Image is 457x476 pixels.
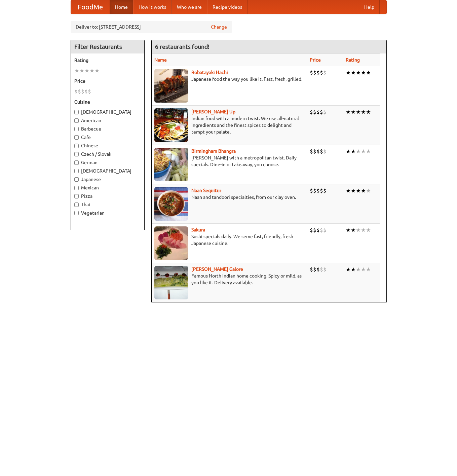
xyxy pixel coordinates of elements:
[74,88,78,95] li: $
[316,69,320,76] li: $
[310,148,313,155] li: $
[359,0,380,14] a: Help
[320,226,323,234] li: $
[351,266,356,273] li: ★
[154,148,188,181] img: bhangra.jpg
[191,227,205,232] a: Sakura
[133,0,172,14] a: How it works
[356,69,361,76] li: ★
[191,148,236,154] a: Birmingham Bhangra
[191,109,235,114] a: [PERSON_NAME] Up
[316,148,320,155] li: $
[346,148,351,155] li: ★
[78,88,81,95] li: $
[74,201,141,208] label: Thai
[74,203,79,207] input: Thai
[74,109,141,115] label: [DEMOGRAPHIC_DATA]
[323,187,327,194] li: $
[323,108,327,116] li: $
[323,226,327,234] li: $
[155,43,210,50] ng-pluralize: 6 restaurants found!
[313,69,316,76] li: $
[74,186,79,190] input: Mexican
[320,148,323,155] li: $
[313,226,316,234] li: $
[74,151,141,157] label: Czech / Slovak
[346,108,351,116] li: ★
[79,67,84,74] li: ★
[351,226,356,234] li: ★
[74,78,141,84] h5: Price
[366,148,371,155] li: ★
[89,67,94,74] li: ★
[74,99,141,105] h5: Cuisine
[74,184,141,191] label: Mexican
[154,266,188,299] img: currygalore.jpg
[313,266,316,273] li: $
[310,57,321,63] a: Price
[361,266,366,273] li: ★
[74,159,141,166] label: German
[154,57,167,63] a: Name
[94,67,100,74] li: ★
[154,226,188,260] img: sakura.jpg
[320,108,323,116] li: $
[154,76,305,82] p: Japanese food the way you like it. Fast, fresh, grilled.
[74,152,79,156] input: Czech / Slovak
[74,134,141,141] label: Cafe
[84,88,88,95] li: $
[191,188,221,193] a: Naan Sequitur
[71,40,144,53] h4: Filter Restaurants
[310,69,313,76] li: $
[74,117,141,124] label: American
[361,187,366,194] li: ★
[313,108,316,116] li: $
[356,266,361,273] li: ★
[74,210,141,216] label: Vegetarian
[346,187,351,194] li: ★
[154,108,188,142] img: curryup.jpg
[74,135,79,140] input: Cafe
[316,108,320,116] li: $
[323,148,327,155] li: $
[316,226,320,234] li: $
[154,272,305,286] p: Famous North Indian home cooking. Spicy or mild, as you like it. Delivery available.
[346,57,360,63] a: Rating
[172,0,207,14] a: Who we are
[351,69,356,76] li: ★
[366,266,371,273] li: ★
[351,148,356,155] li: ★
[207,0,247,14] a: Recipe videos
[320,266,323,273] li: $
[361,226,366,234] li: ★
[154,154,305,168] p: [PERSON_NAME] with a metropolitan twist. Daily specials. Dine-in or takeaway, you choose.
[84,67,89,74] li: ★
[191,70,228,75] a: Robatayaki Hachi
[71,21,232,33] div: Deliver to: [STREET_ADDRESS]
[211,24,227,30] a: Change
[346,266,351,273] li: ★
[74,67,79,74] li: ★
[110,0,133,14] a: Home
[88,88,91,95] li: $
[323,69,327,76] li: $
[74,194,79,198] input: Pizza
[74,144,79,148] input: Chinese
[346,69,351,76] li: ★
[74,160,79,165] input: German
[191,266,243,272] a: [PERSON_NAME] Galore
[310,226,313,234] li: $
[356,187,361,194] li: ★
[81,88,84,95] li: $
[154,187,188,221] img: naansequitur.jpg
[323,266,327,273] li: $
[74,177,79,182] input: Japanese
[74,211,79,215] input: Vegetarian
[154,69,188,103] img: robatayaki.jpg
